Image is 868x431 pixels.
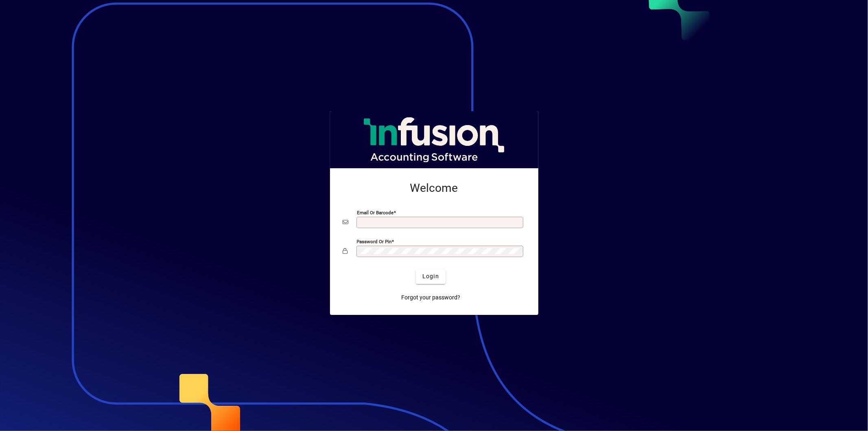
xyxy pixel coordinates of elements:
button: Login [416,269,446,284]
a: Forgot your password? [398,290,464,305]
mat-label: Password or Pin [357,238,392,244]
mat-label: Email or Barcode [357,209,394,215]
span: Forgot your password? [401,293,460,302]
h2: Welcome [343,181,525,195]
span: Login [422,272,439,281]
